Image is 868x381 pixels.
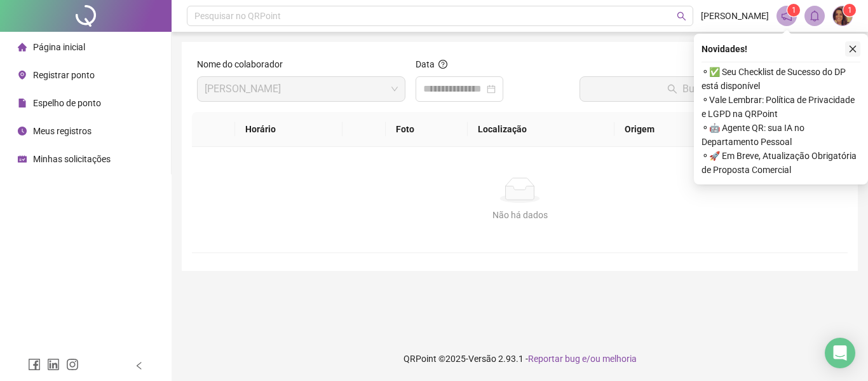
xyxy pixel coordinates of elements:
th: Origem [614,112,721,147]
span: Data [416,59,435,69]
span: schedule [18,155,27,163]
label: Nome do colaborador [197,57,291,71]
span: Versão [468,354,496,364]
img: 51617 [833,6,852,25]
span: notification [781,10,792,22]
span: [PERSON_NAME] [701,9,769,23]
span: search [677,11,686,21]
span: GABRIELA SOARES CHAVES [205,77,398,101]
span: Espelho de ponto [33,98,101,108]
span: Novidades ! [702,42,747,56]
span: clock-circle [18,127,27,135]
span: Minhas solicitações [33,154,111,164]
span: left [135,361,144,370]
span: ⚬ ✅ Seu Checklist de Sucesso do DP está disponível [702,65,860,93]
span: bell [809,10,820,22]
span: ⚬ 🤖 Agente QR: sua IA no Departamento Pessoal [702,121,860,149]
th: Localização [468,112,614,147]
span: close [848,45,857,53]
div: Open Intercom Messenger [825,338,855,368]
span: Reportar bug e/ou melhoria [528,354,637,364]
th: Horário [235,112,343,147]
span: question-circle [438,60,447,69]
span: Registrar ponto [33,70,95,80]
span: 1 [792,6,796,15]
th: Foto [386,112,468,147]
div: Não há dados [207,208,832,222]
span: 1 [848,6,852,15]
button: Buscar registros [580,76,843,102]
sup: Atualize o seu contato no menu Meus Dados [843,4,856,17]
sup: 1 [787,4,800,17]
span: environment [18,71,27,80]
footer: QRPoint © 2025 - 2.93.1 - [172,336,868,381]
span: Meus registros [33,126,92,136]
span: ⚬ Vale Lembrar: Política de Privacidade e LGPD na QRPoint [702,93,860,121]
span: facebook [28,358,41,371]
span: ⚬ 🚀 Em Breve, Atualização Obrigatória de Proposta Comercial [702,149,860,177]
span: instagram [66,358,79,371]
span: home [18,43,27,52]
span: linkedin [47,358,60,371]
span: file [18,99,27,107]
span: Página inicial [33,42,85,52]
